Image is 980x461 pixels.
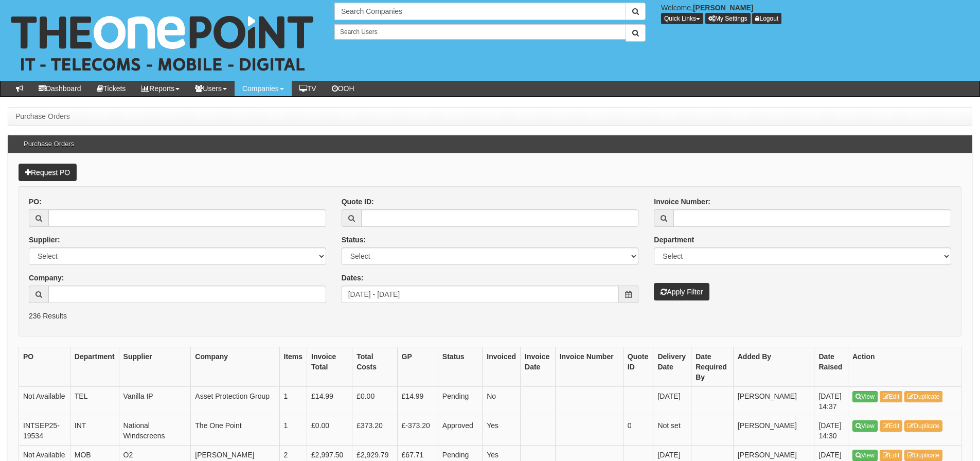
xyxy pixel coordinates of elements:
td: Pending [438,386,482,416]
label: Department [654,235,694,245]
button: Quick Links [661,13,703,24]
th: Company [191,347,279,386]
td: Vanilla IP [119,386,191,416]
button: Apply Filter [654,283,709,300]
td: Not set [653,416,691,445]
td: [DATE] [653,386,691,416]
label: Status: [342,235,366,245]
th: Supplier [119,347,191,386]
h3: Purchase Orders [19,135,79,153]
label: PO: [29,197,42,207]
th: GP [397,347,438,386]
td: The One Point [191,416,279,445]
b: [PERSON_NAME] [693,4,753,12]
a: TV [292,81,324,96]
a: Dashboard [31,81,89,96]
a: Duplicate [904,391,942,402]
label: Quote ID: [342,197,374,207]
td: £-373.20 [397,416,438,445]
td: Asset Protection Group [191,386,279,416]
th: Items [279,347,307,386]
td: INTSEP25-19534 [19,416,70,445]
td: [PERSON_NAME] [733,386,814,416]
td: No [483,386,521,416]
td: Yes [483,416,521,445]
th: Invoice Total [307,347,352,386]
th: Delivery Date [653,347,691,386]
th: Department [70,347,119,386]
th: Date Raised [814,347,848,386]
label: Company: [29,273,64,283]
td: £14.99 [397,386,438,416]
a: Users [187,81,235,96]
td: [DATE] 14:30 [814,416,848,445]
p: 236 Results [29,311,951,321]
th: Invoiced [483,347,521,386]
td: TEL [70,386,119,416]
label: Invoice Number: [654,197,710,207]
th: Date Required By [691,347,734,386]
td: INT [70,416,119,445]
td: £14.99 [307,386,352,416]
a: Logout [752,13,781,24]
th: PO [19,347,70,386]
a: Duplicate [904,450,942,461]
th: Invoice Number [555,347,623,386]
a: Request PO [19,164,77,181]
td: 1 [279,416,307,445]
a: View [852,450,878,461]
div: Welcome, [653,3,980,24]
th: Total Costs [352,347,397,386]
td: [DATE] 14:37 [814,386,848,416]
td: 0 [623,416,653,445]
a: Edit [880,450,903,461]
th: Added By [733,347,814,386]
a: OOH [324,81,362,96]
a: Edit [880,420,903,432]
a: Companies [235,81,292,96]
th: Invoice Date [521,347,556,386]
input: Search Companies [334,3,626,20]
th: Status [438,347,482,386]
td: £0.00 [352,386,397,416]
a: Tickets [89,81,134,96]
a: View [852,420,878,432]
td: Approved [438,416,482,445]
td: £373.20 [352,416,397,445]
td: [PERSON_NAME] [733,416,814,445]
a: My Settings [705,13,751,24]
a: Reports [133,81,187,96]
td: 1 [279,386,307,416]
label: Supplier: [29,235,60,245]
td: £0.00 [307,416,352,445]
li: Purchase Orders [15,111,70,121]
td: Not Available [19,386,70,416]
a: Edit [880,391,903,402]
th: Action [848,347,961,386]
th: Quote ID [623,347,653,386]
td: National Windscreens [119,416,191,445]
input: Search Users [334,24,626,40]
a: Duplicate [904,420,942,432]
a: View [852,391,878,402]
label: Dates: [342,273,364,283]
